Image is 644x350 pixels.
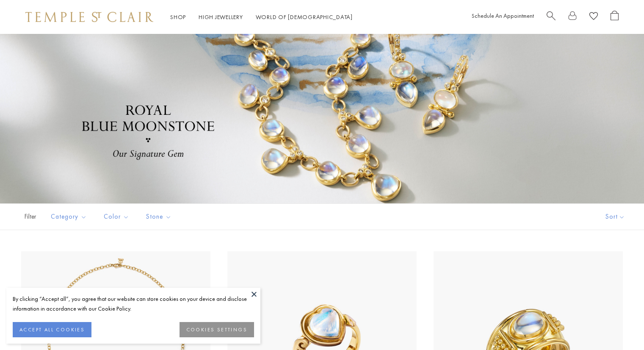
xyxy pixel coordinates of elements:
span: Color [100,211,135,222]
button: Category [44,207,93,226]
nav: Main navigation [170,12,353,22]
span: Category [47,211,93,222]
a: Open Shopping Bag [611,11,619,24]
button: Show sort by [586,204,644,230]
div: By clicking “Accept all”, you agree that our website can store cookies on your device and disclos... [13,294,254,314]
a: View Wishlist [589,11,598,24]
a: Search [547,11,556,24]
button: COOKIES SETTINGS [180,322,254,337]
a: High JewelleryHigh Jewellery [199,13,243,21]
button: Color [97,207,135,226]
span: Stone [142,211,178,222]
iframe: Gorgias live chat messenger [602,310,636,342]
a: Schedule An Appointment [472,12,534,19]
button: Stone [140,207,178,226]
button: ACCEPT ALL COOKIES [13,322,91,337]
img: Temple St. Clair [25,12,153,22]
a: ShopShop [170,13,186,21]
a: World of [DEMOGRAPHIC_DATA]World of [DEMOGRAPHIC_DATA] [256,13,353,21]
